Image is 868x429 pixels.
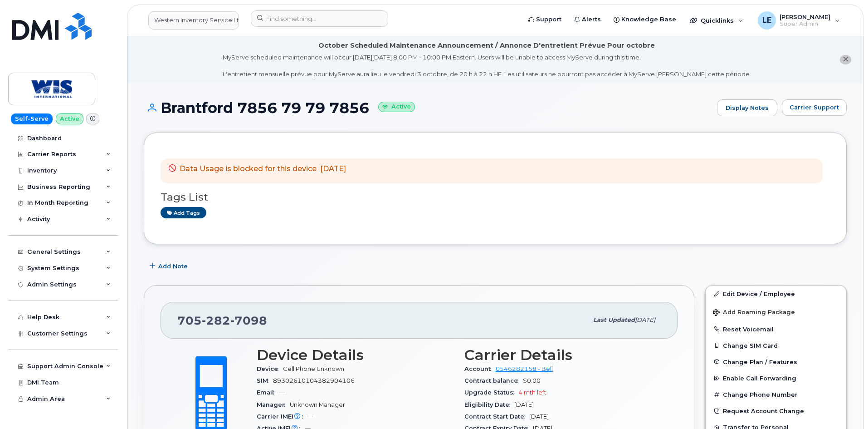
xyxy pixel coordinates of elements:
a: Add tags [161,207,206,218]
span: Upgrade Status [464,389,518,396]
span: Last updated [593,316,635,323]
button: Request Account Change [706,403,846,419]
a: 0546282158 - Bell [496,365,553,372]
button: Add Note [144,258,195,274]
span: Eligibility Date [464,401,514,408]
span: [DATE] [514,401,534,408]
span: Unknown Manager [290,401,345,408]
span: Contract Start Date [464,413,529,420]
span: — [307,413,313,420]
span: Manager [257,401,290,408]
span: Add Roaming Package [713,309,795,317]
span: [DATE] [635,316,655,323]
span: Email [257,389,279,396]
span: Carrier Support [790,103,839,112]
span: Add Note [158,262,188,271]
span: 89302610104382904106 [273,377,355,384]
h3: Carrier Details [464,347,661,363]
span: Contract balance [464,377,523,384]
span: 7098 [230,314,267,327]
span: 705 [177,314,267,327]
span: 4 mth left [518,389,546,396]
span: Device [257,365,283,372]
a: Edit Device / Employee [706,286,846,302]
span: Data Usage is blocked for this device [180,164,317,173]
span: [DATE] [320,164,346,173]
button: Change SIM Card [706,337,846,354]
button: Change Phone Number [706,386,846,403]
button: Reset Voicemail [706,321,846,337]
span: Cell Phone Unknown [283,365,344,372]
span: Account [464,365,496,372]
div: MyServe scheduled maintenance will occur [DATE][DATE] 8:00 PM - 10:00 PM Eastern. Users will be u... [223,53,751,79]
button: Add Roaming Package [706,302,846,321]
button: Change Plan / Features [706,354,846,370]
span: 282 [202,314,230,327]
button: close notification [840,55,851,64]
button: Enable Call Forwarding [706,370,846,386]
button: Carrier Support [782,99,847,116]
a: Display Notes [717,99,777,117]
span: Change Plan / Features [723,358,797,365]
span: SIM [257,377,273,384]
span: Enable Call Forwarding [723,375,796,382]
span: [DATE] [529,413,549,420]
span: Carrier IMEI [257,413,307,420]
small: Active [378,102,415,112]
span: $0.00 [523,377,541,384]
h3: Tags List [161,192,830,203]
div: October Scheduled Maintenance Announcement / Annonce D'entretient Prévue Pour octobre [318,41,655,50]
span: — [279,389,285,396]
h1: Brantford 7856 79 79 7856 [144,100,712,116]
h3: Device Details [257,347,454,363]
